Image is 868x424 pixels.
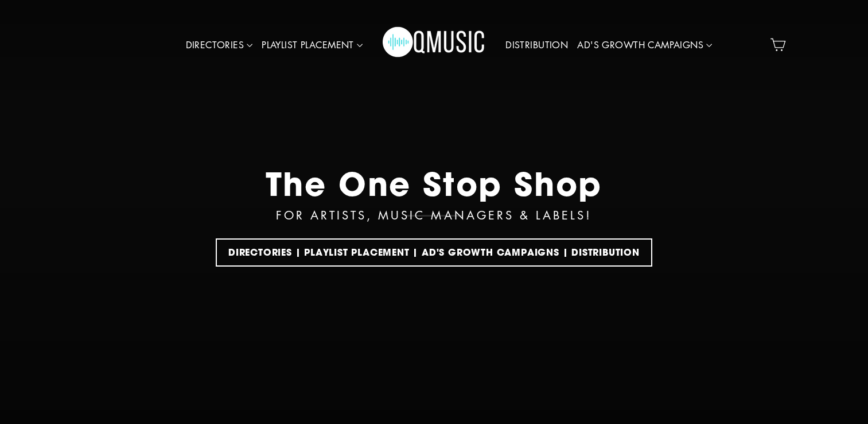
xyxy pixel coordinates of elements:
img: Q Music Promotions [383,19,486,71]
a: DISTRIBUTION [501,32,573,59]
a: DIRECTORIES | PLAYLIST PLACEMENT | AD'S GROWTH CAMPAIGNS | DISTRIBUTION [216,238,652,267]
a: PLAYLIST PLACEMENT [257,32,367,59]
div: FOR ARTISTS, MUSIC MANAGERS & LABELS! [276,206,591,224]
a: DIRECTORIES [181,32,258,59]
a: AD'S GROWTH CAMPAIGNS [573,32,717,59]
div: The One Stop Shop [266,164,603,203]
div: Primary [146,11,723,79]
